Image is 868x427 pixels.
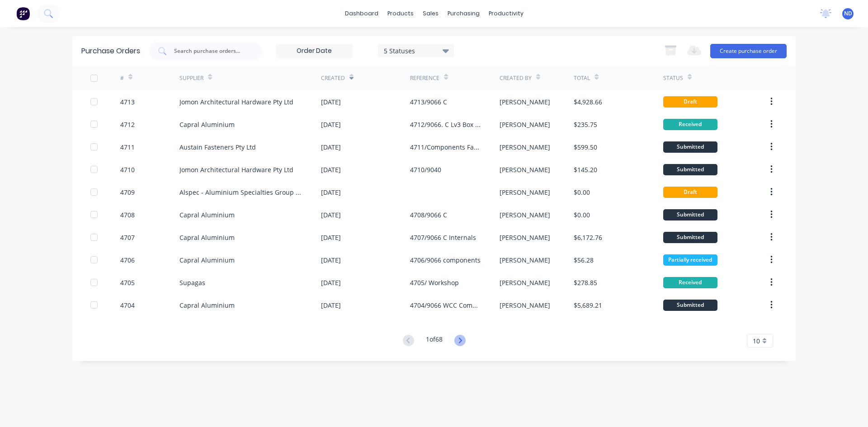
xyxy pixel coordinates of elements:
[276,44,352,58] input: Order Date
[663,254,717,266] div: Partially received
[410,142,481,152] div: 4711/Components Factory
[179,210,235,220] div: Capral Aluminium
[321,233,341,242] div: [DATE]
[574,300,602,310] div: $5,689.21
[663,164,717,175] div: Submitted
[173,47,248,56] input: Search purchase orders...
[663,119,717,130] div: Received
[663,141,717,153] div: Submitted
[663,232,717,243] div: Submitted
[410,210,447,220] div: 4708/9066 C
[663,74,683,82] div: Status
[384,46,448,55] div: 5 Statuses
[410,74,439,82] div: Reference
[410,233,476,242] div: 4707/9066 C Internals
[120,142,135,152] div: 4711
[120,120,135,129] div: 4712
[120,74,124,82] div: #
[500,188,550,197] div: [PERSON_NAME]
[574,165,597,174] div: $145.20
[179,97,293,107] div: Jomon Architectural Hardware Pty Ltd
[500,120,550,129] div: [PERSON_NAME]
[120,255,135,265] div: 4706
[500,233,550,242] div: [PERSON_NAME]
[410,300,481,310] div: 4704/9066 WCC Components Phase 2
[500,300,550,310] div: [PERSON_NAME]
[500,97,550,107] div: [PERSON_NAME]
[574,278,597,287] div: $278.85
[574,142,597,152] div: $599.50
[410,97,447,107] div: 4713/9066 C
[663,187,717,198] div: Draft
[426,334,443,347] div: 1 of 68
[179,233,235,242] div: Capral Aluminium
[418,7,443,20] div: sales
[663,209,717,221] div: Submitted
[500,142,550,152] div: [PERSON_NAME]
[321,142,341,152] div: [DATE]
[410,120,481,129] div: 4712/9066. C Lv3 Box Section
[120,165,135,174] div: 4710
[574,120,597,129] div: $235.75
[120,210,135,220] div: 4708
[383,7,418,20] div: products
[574,255,594,265] div: $56.28
[410,255,481,265] div: 4706/9066 components
[16,7,30,20] img: Factory
[321,188,341,197] div: [DATE]
[500,278,550,287] div: [PERSON_NAME]
[179,165,293,174] div: Jomon Architectural Hardware Pty Ltd
[574,210,590,220] div: $0.00
[120,233,135,242] div: 4707
[321,300,341,310] div: [DATE]
[484,7,528,20] div: productivity
[753,336,760,346] span: 10
[321,165,341,174] div: [DATE]
[500,74,532,82] div: Created By
[179,74,203,82] div: Supplier
[663,96,717,108] div: Draft
[321,210,341,220] div: [DATE]
[574,233,602,242] div: $6,172.76
[500,255,550,265] div: [PERSON_NAME]
[574,97,602,107] div: $4,928.66
[663,277,717,288] div: Received
[410,165,441,174] div: 4710/9040
[443,7,484,20] div: purchasing
[179,255,235,265] div: Capral Aluminium
[321,278,341,287] div: [DATE]
[120,300,135,310] div: 4704
[321,255,341,265] div: [DATE]
[340,7,383,20] a: dashboard
[120,188,135,197] div: 4709
[574,188,590,197] div: $0.00
[179,300,235,310] div: Capral Aluminium
[321,97,341,107] div: [DATE]
[500,165,550,174] div: [PERSON_NAME]
[574,74,590,82] div: Total
[321,120,341,129] div: [DATE]
[844,9,852,18] span: ND
[179,278,205,287] div: Supagas
[120,97,135,107] div: 4713
[663,300,717,311] div: Submitted
[179,188,303,197] div: Alspec - Aluminium Specialties Group Pty Ltd
[81,46,140,56] div: Purchase Orders
[410,278,459,287] div: 4705/ Workshop
[179,120,235,129] div: Capral Aluminium
[179,142,256,152] div: Austain Fasteners Pty Ltd
[321,74,345,82] div: Created
[120,278,135,287] div: 4705
[710,44,787,58] button: Create purchase order
[500,210,550,220] div: [PERSON_NAME]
